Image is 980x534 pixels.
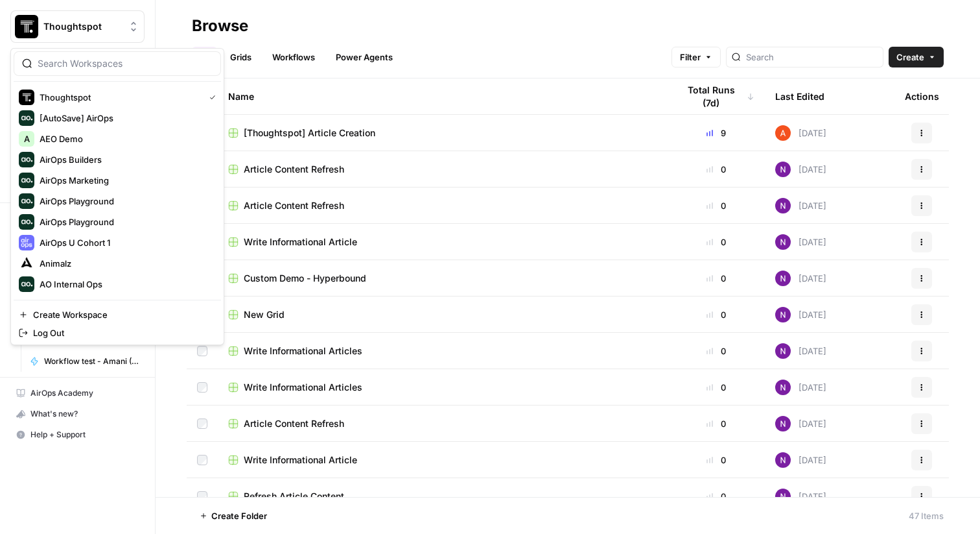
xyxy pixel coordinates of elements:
div: Name [228,79,657,114]
img: AO Internal Ops Logo [19,276,34,292]
span: AirOps Marketing [40,174,211,187]
img: kedmmdess6i2jj5txyq6cw0yj4oc [775,416,791,431]
div: 0 [678,490,754,503]
a: Create Workspace [14,306,221,324]
div: [DATE] [775,198,826,213]
a: New Grid [228,308,657,321]
img: Thoughtspot Logo [15,15,38,38]
img: kedmmdess6i2jj5txyq6cw0yj4oc [775,452,791,468]
div: [DATE] [775,452,826,468]
span: Help + Support [30,429,139,441]
img: [AutoSave] AirOps Logo [19,110,34,126]
a: All [192,47,217,67]
img: kedmmdess6i2jj5txyq6cw0yj4oc [775,162,791,177]
button: Help + Support [10,424,145,445]
img: kedmmdess6i2jj5txyq6cw0yj4oc [775,343,791,359]
a: Workflow test - Amani (Intelligent Insights) [24,351,145,372]
img: AirOps Playground Logo [19,214,34,230]
div: [DATE] [775,343,826,359]
span: AirOps Academy [30,387,139,399]
div: [DATE] [775,380,826,395]
span: Filter [680,51,701,64]
span: Write Informational Article [244,454,357,467]
img: kedmmdess6i2jj5txyq6cw0yj4oc [775,489,791,504]
button: Workspace: Thoughtspot [10,10,145,43]
span: Write Informational Articles [244,345,362,358]
span: AO Internal Ops [40,278,211,291]
span: Article Content Refresh [244,199,344,212]
span: [AutoSave] AirOps [40,112,211,125]
a: [Thoughtspot] Article Creation [228,127,657,140]
button: Filter [671,47,721,67]
a: AirOps Academy [10,383,145,404]
div: [DATE] [775,234,826,250]
div: 47 Items [909,509,944,522]
div: 0 [678,163,754,176]
span: Write Informational Articles [244,381,362,394]
div: Last Edited [775,79,824,114]
div: [DATE] [775,271,826,286]
input: Search [746,51,878,64]
div: 0 [678,272,754,285]
a: Grids [222,47,259,67]
span: Create Workspace [33,308,211,321]
span: Animalz [40,257,211,270]
button: Create Folder [192,505,275,526]
input: Search Workspaces [38,57,213,70]
img: kedmmdess6i2jj5txyq6cw0yj4oc [775,198,791,213]
button: Create [889,47,944,67]
a: Write Informational Articles [228,381,657,394]
a: Log Out [14,324,221,342]
div: Actions [905,79,939,114]
div: Browse [192,16,248,36]
a: Refresh Article Content [228,490,657,503]
a: Write Informational Article [228,236,657,249]
span: Custom Demo - Hyperbound [244,272,366,285]
button: What's new? [10,404,145,424]
div: Workspace: Thoughtspot [10,48,224,345]
span: AEO Demo [40,132,211,145]
div: [DATE] [775,307,826,322]
div: 0 [678,308,754,321]
img: AirOps U Cohort 1 Logo [19,235,34,250]
span: Create [896,51,924,64]
img: kedmmdess6i2jj5txyq6cw0yj4oc [775,380,791,395]
span: A [24,132,30,145]
span: Refresh Article Content [244,490,344,503]
img: cje7zb9ux0f2nqyv5qqgv3u0jxek [775,125,791,141]
span: AirOps Playground [40,215,211,228]
img: kedmmdess6i2jj5txyq6cw0yj4oc [775,271,791,286]
a: Article Content Refresh [228,163,657,176]
span: Thoughtspot [40,91,199,104]
a: Write Informational Article [228,454,657,467]
span: AirOps Playground [40,195,211,208]
img: Thoughtspot Logo [19,90,34,105]
a: Power Agents [328,47,401,67]
div: 0 [678,417,754,430]
span: Thoughtspot [43,20,122,33]
span: Article Content Refresh [244,417,344,430]
div: 0 [678,236,754,249]
span: AirOps Builders [40,153,211,166]
span: [Thoughtspot] Article Creation [244,127,375,140]
div: [DATE] [775,489,826,504]
div: [DATE] [775,416,826,431]
span: Create Folder [211,509,267,522]
div: 0 [678,345,754,358]
img: AirOps Playground Logo [19,193,34,209]
span: AirOps U Cohort 1 [40,236,211,249]
a: Workflows [264,47,323,67]
div: 0 [678,454,754,467]
div: [DATE] [775,125,826,141]
div: 0 [678,381,754,394]
img: AirOps Marketing Logo [19,173,34,188]
span: Write Informational Article [244,236,357,249]
span: Article Content Refresh [244,163,344,176]
a: Custom Demo - Hyperbound [228,272,657,285]
a: Write Informational Articles [228,345,657,358]
span: Workflow test - Amani (Intelligent Insights) [44,356,139,367]
div: [DATE] [775,162,826,177]
span: New Grid [244,308,285,321]
a: Article Content Refresh [228,199,657,212]
span: Log Out [33,326,211,339]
